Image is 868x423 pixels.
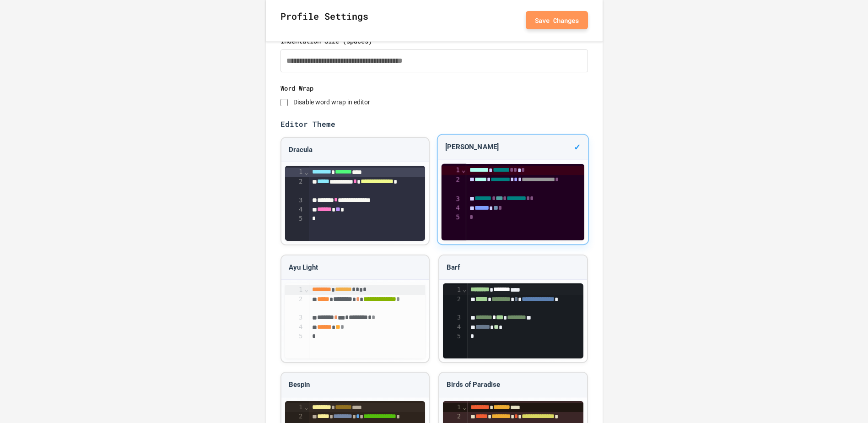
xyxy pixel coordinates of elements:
[439,373,587,397] div: Birds of Paradise
[443,313,462,322] div: 3
[442,194,461,204] div: 3
[281,373,429,397] div: Bespin
[304,286,309,293] span: Fold line
[285,295,304,314] div: 2
[443,403,462,412] div: 1
[281,255,429,280] div: Ayu Light
[439,255,587,280] div: Barf
[285,313,304,322] div: 3
[438,135,588,160] div: [PERSON_NAME]
[280,9,368,32] h2: Profile Settings
[443,332,462,341] div: 5
[442,165,461,175] div: 1
[280,83,588,93] label: Word Wrap
[443,285,462,294] div: 1
[285,214,304,223] div: 5
[526,11,588,29] button: Save Changes
[304,403,309,411] span: Fold line
[461,166,466,174] span: Fold line
[285,332,304,341] div: 5
[285,403,304,412] div: 1
[280,119,588,130] label: Editor Theme
[285,168,304,177] div: 1
[462,403,467,411] span: Fold line
[293,98,370,106] label: Disable word wrap in editor
[281,138,429,163] div: Dracula
[285,196,304,205] div: 3
[443,295,462,314] div: 2
[443,323,462,332] div: 4
[285,323,304,332] div: 4
[285,285,304,294] div: 1
[304,168,309,176] span: Fold line
[462,286,467,293] span: Fold line
[442,213,461,222] div: 5
[285,205,304,214] div: 4
[442,203,461,213] div: 4
[285,177,304,196] div: 2
[442,175,461,194] div: 2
